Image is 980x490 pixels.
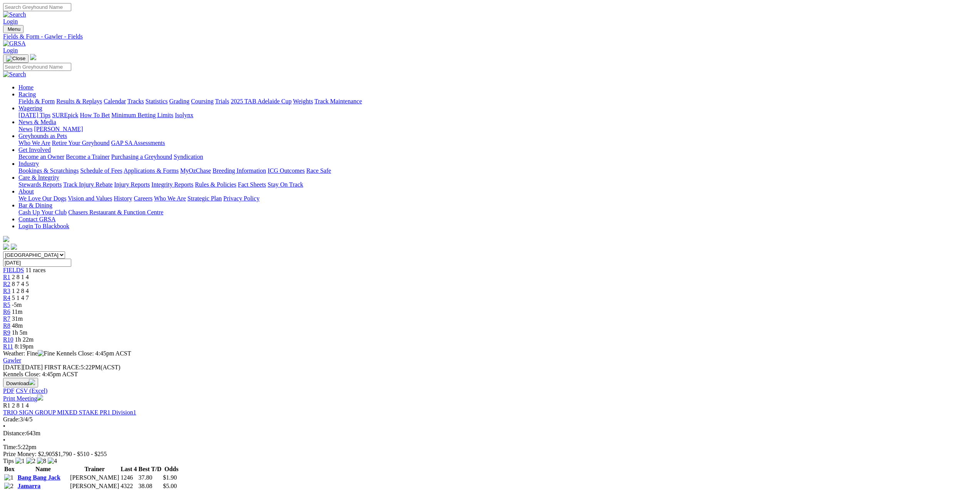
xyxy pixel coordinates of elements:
a: Bang Bang Jack [18,474,60,481]
span: • [3,423,5,429]
a: Minimum Betting Limits [111,112,173,118]
a: R5 [3,301,10,308]
td: 38.08 [138,482,162,490]
img: 1 [15,458,25,465]
span: Menu [8,26,20,32]
a: Syndication [174,153,203,160]
span: -5m [12,301,22,308]
img: facebook.svg [3,244,9,250]
a: Injury Reports [114,181,150,188]
img: Search [3,71,26,78]
span: 2 8 1 4 [12,402,29,409]
img: GRSA [3,40,26,47]
td: 1246 [120,474,137,482]
div: Get Involved [18,153,977,160]
a: Print Meeting [3,395,43,402]
a: Cash Up Your Club [18,209,67,216]
a: Stewards Reports [18,181,62,188]
a: Fields & Form - Gawler - Fields [3,33,977,40]
td: [PERSON_NAME] [70,474,119,482]
div: Prize Money: $2,905 [3,451,977,458]
a: R9 [3,329,10,336]
a: Vision and Values [68,195,112,202]
a: ICG Outcomes [268,167,305,174]
img: download.svg [29,379,35,385]
div: Bar & Dining [18,209,977,216]
a: Stay On Track [268,181,303,188]
a: CSV (Excel) [16,387,47,394]
a: Tracks [127,98,144,104]
a: Login To Blackbook [18,223,69,229]
a: How To Bet [80,112,110,118]
a: Purchasing a Greyhound [111,153,172,160]
td: 37.80 [138,474,162,482]
span: R2 [3,281,10,287]
a: 2025 TAB Adelaide Cup [231,98,291,104]
a: Become an Owner [18,153,64,160]
div: Wagering [18,112,977,119]
span: 1 2 8 4 [12,288,29,294]
span: Kennels Close: 4:45pm ACST [56,350,131,357]
div: Kennels Close: 4:45pm ACST [3,371,977,378]
span: R7 [3,315,10,322]
a: Fact Sheets [238,181,266,188]
span: Grade: [3,416,20,423]
a: About [18,188,34,195]
span: $5.00 [163,483,177,489]
a: Applications & Forms [124,167,179,174]
span: R10 [3,336,13,343]
a: R11 [3,343,13,350]
a: R6 [3,308,10,315]
a: Schedule of Fees [80,167,122,174]
a: Track Maintenance [315,98,362,104]
div: Industry [18,167,977,174]
a: [DATE] Tips [18,112,50,118]
a: R3 [3,288,10,294]
span: Time: [3,444,18,450]
a: TRIO SIGN GROUP MIXED STAKE PR1 Division1 [3,409,136,416]
div: 643m [3,430,977,437]
input: Search [3,3,71,11]
a: Who We Are [18,140,50,146]
th: Best T/D [138,465,162,473]
th: Odds [162,465,180,473]
a: Contact GRSA [18,216,55,222]
a: Wagering [18,105,42,111]
a: Bookings & Scratchings [18,167,79,174]
span: 5 1 4 7 [12,295,29,301]
a: Care & Integrity [18,174,59,181]
img: 2 [26,458,35,465]
div: 3/4/5 [3,416,977,423]
a: Who We Are [154,195,186,202]
span: 2 8 1 4 [12,274,29,280]
a: MyOzChase [180,167,211,174]
span: 5:22PM(ACST) [44,364,121,370]
img: Search [3,11,26,18]
img: 2 [4,483,13,490]
a: News [18,126,32,132]
a: Privacy Policy [223,195,260,202]
span: $1,790 - $510 - $255 [55,451,107,457]
a: Jamarra [18,483,41,489]
span: 1h 22m [15,336,34,343]
a: Track Injury Rebate [63,181,112,188]
a: R8 [3,322,10,329]
a: [PERSON_NAME] [34,126,83,132]
a: Coursing [191,98,214,104]
td: 4322 [120,482,137,490]
span: 11m [12,308,23,315]
a: GAP SA Assessments [111,140,165,146]
a: R4 [3,295,10,301]
div: 5:22pm [3,444,977,451]
span: Box [4,466,15,472]
span: Weather: Fine [3,350,56,357]
a: Chasers Restaurant & Function Centre [68,209,163,216]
